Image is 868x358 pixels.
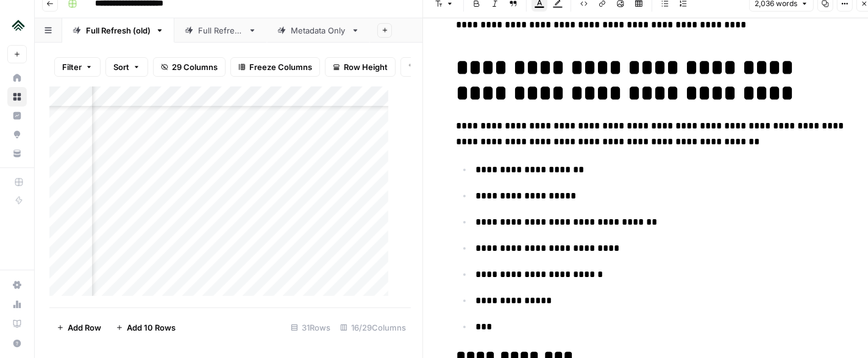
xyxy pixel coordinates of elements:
[7,314,27,334] a: Learning Hub
[335,318,411,337] div: 16/29 Columns
[174,18,267,43] a: Full Refresh
[230,57,320,77] button: Freeze Columns
[54,57,101,77] button: Filter
[7,68,27,88] a: Home
[113,61,129,73] span: Sort
[198,24,243,37] div: Full Refresh
[49,318,108,337] button: Add Row
[7,295,27,314] a: Usage
[7,14,29,36] img: Uplisting Logo
[68,321,101,334] span: Add Row
[291,24,346,37] div: Metadata Only
[105,57,148,77] button: Sort
[7,275,27,295] a: Settings
[7,334,27,353] button: Help + Support
[7,87,27,107] a: Browse
[7,125,27,144] a: Opportunities
[108,318,183,337] button: Add 10 Rows
[267,18,370,43] a: Metadata Only
[7,106,27,125] a: Insights
[86,24,151,37] div: Full Refresh (old)
[153,57,226,77] button: 29 Columns
[286,318,335,337] div: 31 Rows
[172,61,218,73] span: 29 Columns
[325,57,396,77] button: Row Height
[127,321,176,334] span: Add 10 Rows
[7,10,27,40] button: Workspace: Uplisting
[62,18,174,43] a: Full Refresh (old)
[7,144,27,163] a: Your Data
[344,61,388,73] span: Row Height
[249,61,312,73] span: Freeze Columns
[62,61,82,73] span: Filter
